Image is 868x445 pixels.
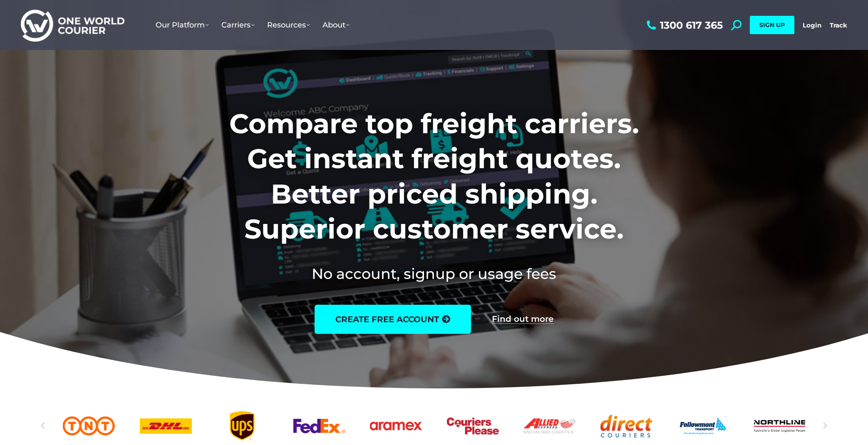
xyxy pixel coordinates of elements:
img: One World Courier [21,8,124,42]
a: Followmont transoirt web logo [677,411,729,440]
div: 6 / 25 [370,411,422,440]
a: Resources [261,12,316,38]
span: SIGN UP [759,21,785,29]
a: Our Platform [149,12,215,38]
span: Resources [267,20,310,30]
a: Track [830,21,847,29]
a: DHl logo [139,411,191,440]
a: FedEx logo [293,411,345,440]
a: Carriers [215,12,261,38]
a: 1300 617 365 [645,20,723,30]
span: About [322,20,350,30]
a: About [316,12,356,38]
span: Our Platform [156,20,209,30]
div: 7 / 25 [446,411,498,440]
a: Aramex_logo [370,411,422,440]
a: create free account [315,305,471,334]
a: UPS logo [216,411,268,440]
h2: No account, signup or usage fees [174,264,694,284]
div: 3 / 25 [139,411,191,440]
a: Northline logo [754,411,806,440]
a: Find out more [492,315,553,324]
div: 5 / 25 [293,411,345,440]
div: 10 / 25 [677,411,729,440]
a: TNT logo Australian freight company [63,411,115,440]
span: Carriers [221,20,255,30]
a: Allied Express logo [523,411,575,440]
div: 11 / 25 [754,411,806,440]
a: Couriers Please logo [446,411,498,440]
a: SIGN UP [750,16,794,34]
div: 2 / 25 [63,411,115,440]
a: Login [803,21,821,29]
div: 8 / 25 [523,411,575,440]
div: 9 / 25 [600,411,652,440]
a: Direct Couriers logo [600,411,652,440]
div: 4 / 25 [216,411,268,440]
div: Slides [63,411,806,440]
h1: Compare top freight carriers. Get instant freight quotes. Better priced shipping. Superior custom... [174,106,694,247]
